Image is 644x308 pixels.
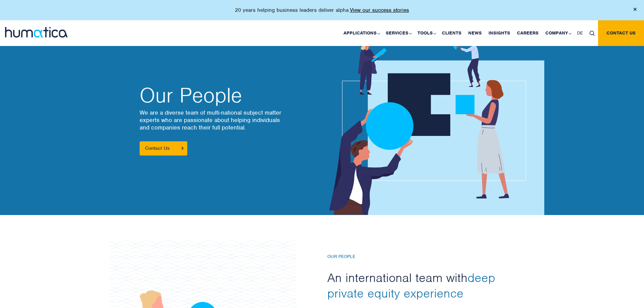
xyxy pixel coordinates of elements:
[140,141,187,156] a: Contact Us
[438,20,465,46] a: Clients
[382,20,414,46] a: Services
[235,7,409,14] p: 20 years helping business leaders deliver alpha.
[542,20,574,46] a: Company
[340,20,382,46] a: Applications
[465,20,485,46] a: News
[350,7,409,14] a: View our success stories
[514,20,542,46] a: Careers
[311,36,544,215] img: about_banner1
[140,85,315,105] h2: Our People
[327,270,495,301] span: deep private equity experience
[598,20,644,46] a: Contact us
[574,20,586,46] a: DE
[327,270,510,301] h2: An international team with
[590,31,595,36] img: search_icon
[140,109,315,131] p: We are a diverse team of multi-national subject matter experts who are passionate about helping i...
[414,20,438,46] a: Tools
[182,147,184,150] img: arrowicon
[327,254,510,260] h6: Our People
[5,27,68,38] img: logo
[577,30,583,36] span: DE
[485,20,514,46] a: Insights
